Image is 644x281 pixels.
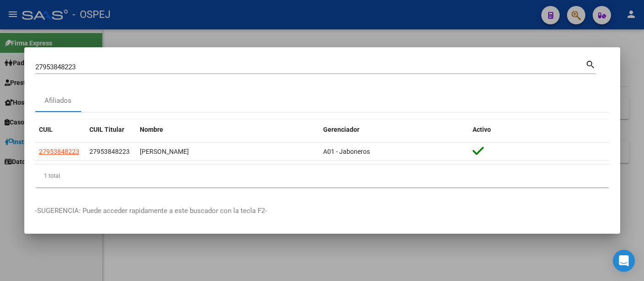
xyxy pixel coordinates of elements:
datatable-header-cell: Activo [469,120,609,140]
span: CUIL Titular [89,126,124,133]
span: Activo [473,126,491,133]
span: Nombre [140,126,163,133]
p: -SUGERENCIA: Puede acceder rapidamente a este buscador con la tecla F2- [35,206,609,216]
span: Gerenciador [323,126,359,133]
div: 1 total [35,164,609,187]
span: CUIL [39,126,53,133]
div: [PERSON_NAME] [140,146,316,157]
span: 27953848223 [89,148,130,155]
datatable-header-cell: Nombre [136,120,319,140]
div: Afiliados [44,96,72,106]
mat-icon: search [585,58,596,69]
datatable-header-cell: Gerenciador [319,120,469,140]
datatable-header-cell: CUIL [35,120,86,140]
span: 27953848223 [39,148,79,155]
div: Open Intercom Messenger [613,250,635,272]
span: A01 - Jaboneros [323,148,370,155]
datatable-header-cell: CUIL Titular [86,120,136,140]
